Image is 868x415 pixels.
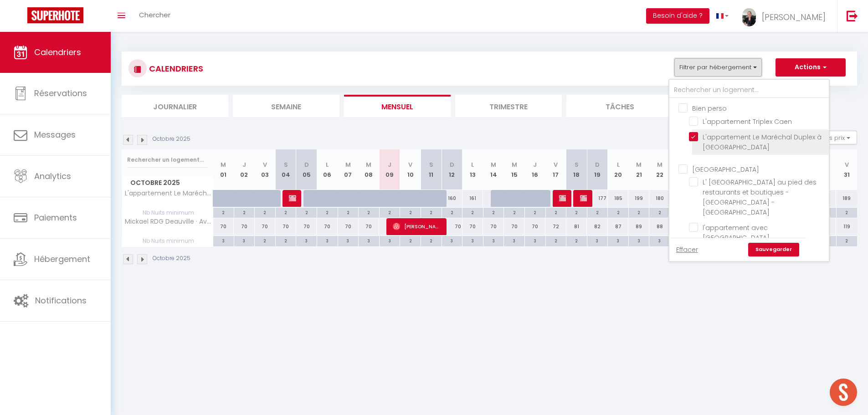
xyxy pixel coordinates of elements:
div: Ouvrir le chat [830,379,857,406]
th: 20 [608,149,629,190]
input: Rechercher un logement... [669,82,829,98]
li: Tâches [566,95,673,117]
div: 3 [504,236,524,245]
div: 3 [296,236,317,245]
th: 03 [255,149,276,190]
li: Semaine [233,95,339,117]
span: L'appartement Le Maréchal Duplex à [GEOGRAPHIC_DATA] [703,133,822,152]
div: 2 [546,236,566,245]
div: 3 [608,236,628,245]
span: Messages [34,129,76,140]
li: Mensuel [344,95,451,117]
abbr: S [575,160,579,169]
abbr: M [221,160,226,169]
th: 07 [338,149,359,190]
div: 70 [359,218,380,235]
div: 70 [317,218,338,235]
div: 3 [483,236,504,245]
div: 2 [255,208,275,216]
th: 18 [566,149,587,190]
div: 70 [462,218,483,235]
div: 2 [338,208,359,216]
div: 189 [836,190,857,207]
div: 2 [629,208,649,216]
div: 2 [400,208,421,216]
div: 2 [421,236,442,245]
abbr: M [636,160,642,169]
span: Hébergement [34,253,90,265]
div: 2 [276,236,296,245]
div: 2 [608,208,628,216]
div: 185 [608,190,629,207]
span: Notifications [35,295,87,306]
span: Réservations [34,87,87,99]
button: Besoin d'aide ? [646,8,709,24]
div: 2 [504,208,524,216]
abbr: L [326,160,329,169]
li: Journalier [122,95,228,117]
div: 2 [566,208,587,216]
div: 2 [546,208,566,216]
th: 21 [628,149,649,190]
div: 2 [380,208,400,216]
th: 09 [379,149,400,190]
abbr: D [450,160,454,169]
div: 2 [234,208,255,216]
abbr: S [284,160,288,169]
div: 2 [359,208,379,216]
span: [PERSON_NAME] [393,218,442,235]
div: 81 [566,218,587,235]
div: 199 [628,190,649,207]
th: 10 [400,149,421,190]
th: 31 [836,149,857,190]
div: 70 [234,218,255,235]
span: L' [GEOGRAPHIC_DATA] au pied des restaurants et boutiques - [GEOGRAPHIC_DATA] - [GEOGRAPHIC_DATA] [703,178,817,217]
th: 06 [317,149,338,190]
img: logout [847,10,858,21]
div: Filtrer par hébergement [668,79,830,262]
p: Octobre 2025 [153,254,190,263]
div: 2 [649,208,670,216]
abbr: V [845,160,849,169]
th: 15 [504,149,525,190]
div: 88 [649,218,670,235]
div: 2 [483,208,504,216]
div: 70 [338,218,359,235]
div: 2 [296,208,317,216]
div: 82 [587,218,608,235]
div: 2 [276,208,296,216]
div: 87 [608,218,629,235]
a: Effacer [676,245,698,255]
div: 2 [837,208,857,216]
button: Filtrer par hébergement [674,58,762,77]
abbr: V [554,160,558,169]
div: 70 [483,218,504,235]
div: 2 [317,208,338,216]
th: 01 [213,149,234,190]
p: Octobre 2025 [153,135,190,143]
div: 161 [462,190,483,207]
div: 3 [442,236,462,245]
th: 04 [275,149,296,190]
div: 3 [338,236,359,245]
div: 3 [587,236,608,245]
div: 70 [275,218,296,235]
div: 3 [213,236,234,245]
img: Super Booking [27,7,83,23]
span: Mickael RDG Deauville · Avec balcon - vue sur le golf - Parking et [GEOGRAPHIC_DATA] [123,218,215,225]
div: 3 [649,236,670,245]
div: 70 [255,218,276,235]
div: 70 [213,218,234,235]
input: Rechercher un logement... [127,152,208,168]
div: 3 [462,236,483,245]
abbr: M [657,160,663,169]
div: 2 [442,208,462,216]
th: 02 [234,149,255,190]
abbr: D [595,160,600,169]
div: 3 [359,236,379,245]
div: 89 [628,218,649,235]
abbr: L [471,160,474,169]
h3: CALENDRIERS [147,58,203,79]
span: L'appartement Le Maréchal Duplex à [GEOGRAPHIC_DATA] [123,190,215,197]
abbr: M [512,160,517,169]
